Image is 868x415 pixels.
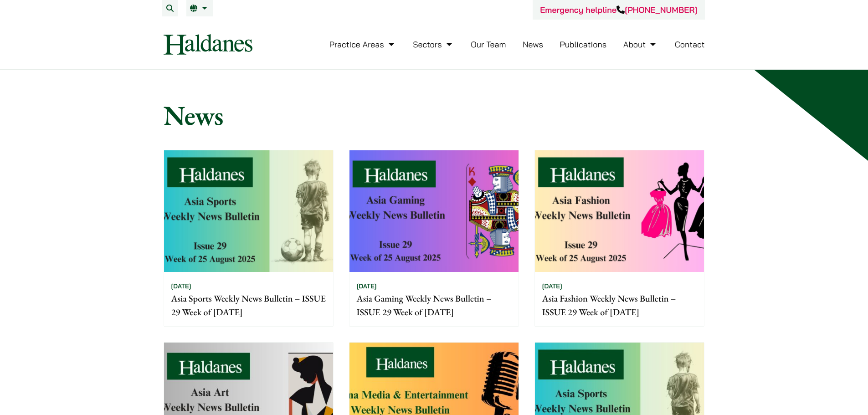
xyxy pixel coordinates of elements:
[534,150,704,327] a: [DATE] Asia Fashion Weekly News Bulletin – ISSUE 29 Week of [DATE]
[329,39,396,50] a: Practice Areas
[164,34,252,55] img: Logo of Haldanes
[623,39,658,50] a: About
[164,99,705,132] h1: News
[357,282,377,290] time: [DATE]
[164,150,334,327] a: [DATE] Asia Sports Weekly News Bulletin – ISSUE 29 Week of [DATE]
[542,282,562,290] time: [DATE]
[357,292,511,319] p: Asia Gaming Weekly News Bulletin – ISSUE 29 Week of [DATE]
[190,5,210,12] a: EN
[523,39,543,50] a: News
[171,282,191,290] time: [DATE]
[542,292,697,319] p: Asia Fashion Weekly News Bulletin – ISSUE 29 Week of [DATE]
[560,39,607,50] a: Publications
[413,39,454,50] a: Sectors
[171,292,326,319] p: Asia Sports Weekly News Bulletin – ISSUE 29 Week of [DATE]
[675,39,705,50] a: Contact
[471,39,506,50] a: Our Team
[540,5,697,15] a: Emergency helpline[PHONE_NUMBER]
[349,150,519,327] a: [DATE] Asia Gaming Weekly News Bulletin – ISSUE 29 Week of [DATE]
